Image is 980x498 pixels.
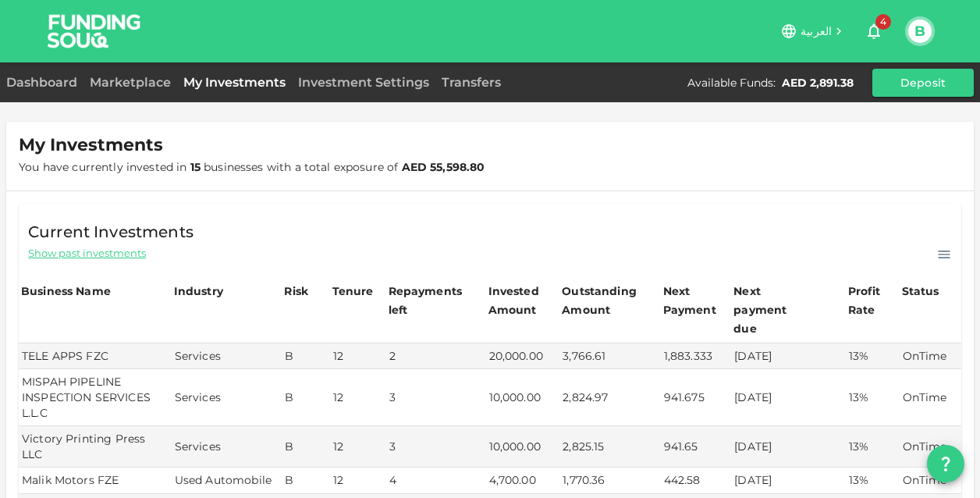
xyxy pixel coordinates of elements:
span: العربية [801,24,832,38]
td: 10,000.00 [486,426,560,468]
div: Outstanding Amount [562,282,640,319]
td: 941.675 [661,369,732,426]
a: Dashboard [6,75,83,90]
div: Next payment due [733,282,811,338]
td: TELE APPS FZC [19,343,172,369]
span: Current Investments [28,219,194,244]
a: My Investments [177,75,292,90]
td: 442.58 [661,468,732,493]
div: Next Payment [663,282,730,319]
td: 2,824.97 [559,369,660,426]
div: Profit Rate [848,282,897,319]
button: Deposit [872,69,974,97]
strong: 15 [190,160,201,174]
td: 2 [386,343,486,369]
td: 3,766.61 [559,343,660,369]
div: Status [902,282,941,301]
a: Transfers [435,75,507,90]
td: 13% [846,369,900,426]
strong: AED 55,598.80 [402,160,485,174]
button: question [927,445,964,482]
td: 3 [386,426,486,468]
div: Repayments left [389,282,467,319]
a: Marketplace [83,75,177,90]
div: Invested Amount [488,282,558,319]
td: OnTime [900,468,961,493]
td: [DATE] [731,343,846,369]
td: Used Automobile [172,468,282,493]
td: 941.65 [661,426,732,468]
div: Tenure [332,282,374,301]
td: Victory Printing Press LLC [19,426,172,468]
button: B [908,20,932,43]
td: 12 [330,343,386,369]
td: MISPAH PIPELINE INSPECTION SERVICES L.L.C [19,369,172,426]
a: Investment Settings [292,75,435,90]
div: Business Name [21,282,111,301]
td: 13% [846,468,900,493]
td: 3 [386,369,486,426]
td: [DATE] [731,468,846,493]
td: 1,770.36 [559,468,660,493]
td: 10,000.00 [486,369,560,426]
td: B [282,369,329,426]
span: 4 [875,14,891,30]
div: Industry [174,282,223,301]
span: You have currently invested in businesses with a total exposure of [19,160,485,174]
div: Available Funds : [687,75,776,91]
td: Services [172,343,282,369]
div: AED 2,891.38 [782,75,854,91]
td: OnTime [900,369,961,426]
td: [DATE] [731,369,846,426]
td: 4,700.00 [486,468,560,493]
td: 12 [330,369,386,426]
button: 4 [858,16,889,47]
td: 12 [330,468,386,493]
td: 13% [846,426,900,468]
span: My Investments [19,134,163,156]
td: 20,000.00 [486,343,560,369]
div: Risk [284,282,315,301]
td: 1,883.333 [661,343,732,369]
span: Show past investments [28,246,146,261]
td: Services [172,426,282,468]
td: Malik Motors FZE [19,468,172,493]
td: 4 [386,468,486,493]
td: B [282,343,329,369]
td: [DATE] [731,426,846,468]
td: B [282,426,329,468]
td: B [282,468,329,493]
td: 13% [846,343,900,369]
td: Services [172,369,282,426]
td: OnTime [900,426,961,468]
td: 2,825.15 [559,426,660,468]
td: OnTime [900,343,961,369]
td: 12 [330,426,386,468]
